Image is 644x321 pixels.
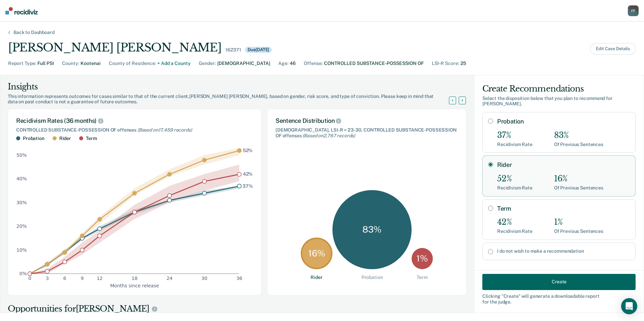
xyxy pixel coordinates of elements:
text: Months since release [110,283,159,288]
div: County : [62,60,79,67]
div: [DEMOGRAPHIC_DATA], LSI-R = 23-30, CONTROLLED SUBSTANCE-POSSESSION OF offenses [276,127,458,139]
div: Open Intercom Messenger [621,298,637,314]
text: 9 [81,276,84,281]
div: Recidivism Rate [497,228,533,234]
img: Recidiviz [5,7,38,14]
div: [DEMOGRAPHIC_DATA] [217,60,270,67]
div: Age : [278,60,288,67]
div: Rider [311,275,322,280]
div: Rider [59,136,71,141]
g: y-axis tick label [17,152,27,276]
label: I do not wish to make a recommendation [497,248,630,254]
div: 16% [554,174,603,184]
text: 52% [243,148,253,153]
div: Kootenai [80,60,101,67]
div: Select the disposition below that you plan to recommend for [PERSON_NAME] . [482,96,636,107]
text: 40% [17,176,27,181]
div: 52% [497,174,533,184]
g: x-axis label [110,283,159,288]
div: CONTROLLED SUBSTANCE-POSSESSION OF offenses [16,127,253,133]
div: 83% [554,131,603,140]
div: Recidivism Rate [497,142,533,147]
text: 12 [97,276,103,281]
text: 24 [166,276,172,281]
div: 42% [497,217,533,227]
span: (Based on 2,767 records ) [302,133,355,138]
div: This information represents outcomes for cases similar to that of the current client, [PERSON_NAM... [8,94,457,105]
text: 10% [17,247,27,252]
div: F F [628,5,639,16]
div: 25 [460,60,466,67]
div: Report Type : [8,60,36,67]
div: + Add a County [157,60,191,67]
text: 36 [236,276,243,281]
div: Full PSI [37,60,54,67]
div: Sentence Distribution [276,117,458,124]
div: Clicking " Create " will generate a downloadable report for the judge. [482,293,636,305]
div: Probation [23,136,44,141]
label: Probation [497,118,630,125]
div: County of Residence : [109,60,156,67]
text: 30 [201,276,207,281]
g: area [30,148,239,274]
div: 46 [290,60,296,67]
g: x-axis tick label [28,276,242,281]
g: dot [28,148,241,276]
div: Probation [361,275,383,280]
text: 3 [46,276,49,281]
div: Of Previous Sentences [554,142,603,147]
div: Of Previous Sentences [554,185,603,191]
div: LSI-R Score : [432,60,459,67]
button: Edit Case Details [590,43,636,55]
span: (Based on 17,459 records ) [137,127,192,133]
div: 83 % [332,190,412,269]
text: 30% [17,200,27,205]
text: 37% [243,183,253,188]
div: Create Recommendations [482,83,636,94]
button: Create [482,274,636,290]
text: 6 [63,276,66,281]
div: Insights [8,81,457,92]
div: CONTROLLED SUBSTANCE-POSSESSION OF [324,60,424,67]
text: 0 [28,276,31,281]
div: 16 % [301,238,332,269]
label: Term [497,205,630,212]
div: Of Previous Sentences [554,228,603,234]
text: 0% [20,271,27,276]
button: FF [628,5,639,16]
div: Offense : [304,60,323,67]
div: 1% [554,217,603,227]
div: Recidivism Rate [497,185,533,191]
div: 1 % [412,248,433,269]
text: 50% [17,152,27,158]
text: 20% [17,223,27,229]
div: Due [DATE] [245,47,272,53]
div: 162371 [225,47,241,53]
div: [PERSON_NAME] [PERSON_NAME] [8,41,221,55]
div: 37% [497,131,533,140]
text: 42% [243,171,253,177]
label: Rider [497,161,630,169]
text: 18 [132,276,138,281]
div: Term [417,275,427,280]
div: Recidivism Rates (36 months) [16,117,253,124]
div: Opportunities for [PERSON_NAME] [8,304,466,314]
g: text [243,148,253,189]
div: Gender : [199,60,216,67]
div: Term [86,136,97,141]
div: Back to Dashboard [5,30,63,35]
